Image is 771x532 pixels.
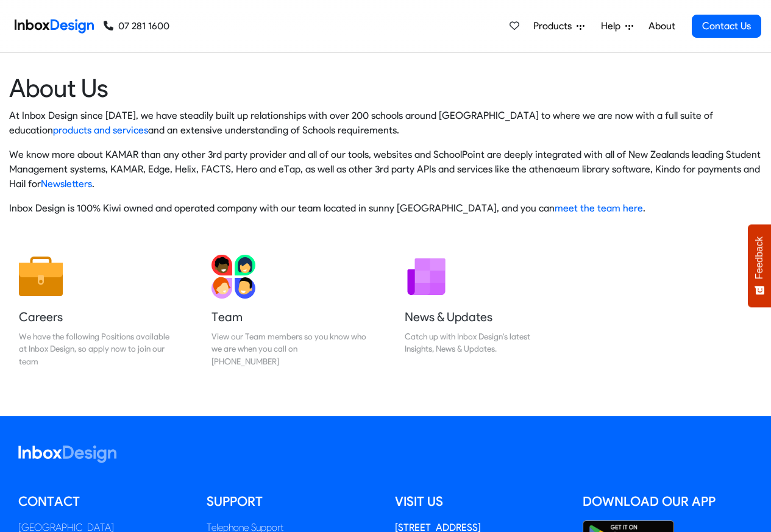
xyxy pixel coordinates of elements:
p: At Inbox Design since [DATE], we have steadily built up relationships with over 200 schools aroun... [9,108,762,138]
h5: Careers [19,308,174,325]
span: Help [601,19,625,34]
a: About [645,14,678,38]
button: Feedback - Show survey [748,224,771,307]
a: Team View our Team members so you know who we are when you call on [PHONE_NUMBER] [202,245,376,377]
a: Contact Us [692,15,761,38]
span: Feedback [754,236,765,279]
a: News & Updates Catch up with Inbox Design's latest Insights, News & Updates. [395,245,569,377]
h5: Support [207,492,377,511]
img: 2022_01_12_icon_newsletter.svg [405,255,449,299]
div: Catch up with Inbox Design's latest Insights, News & Updates. [405,330,560,355]
div: View our Team members so you know who we are when you call on [PHONE_NUMBER] [211,330,366,367]
h5: Contact [18,492,188,511]
img: 2022_01_13_icon_team.svg [211,255,255,299]
a: Help [596,14,638,38]
a: Products [528,14,589,38]
img: 2022_01_13_icon_job.svg [19,255,63,299]
img: logo_inboxdesign_white.svg [18,445,116,463]
p: Inbox Design is 100% Kiwi owned and operated company with our team located in sunny [GEOGRAPHIC_D... [9,201,762,216]
a: Newsletters [41,178,92,190]
p: We know more about KAMAR than any other 3rd party provider and all of our tools, websites and Sch... [9,147,762,191]
h5: Team [211,308,366,325]
heading: About Us [9,73,762,104]
h5: Download our App [583,492,753,511]
h5: Visit us [395,492,565,511]
a: products and services [53,124,148,136]
span: Products [533,19,577,34]
a: 07 281 1600 [104,19,169,34]
div: We have the following Positions available at Inbox Design, so apply now to join our team [19,330,174,367]
a: meet the team here [555,202,643,214]
h5: News & Updates [405,308,560,325]
a: Careers We have the following Positions available at Inbox Design, so apply now to join our team [9,245,183,377]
